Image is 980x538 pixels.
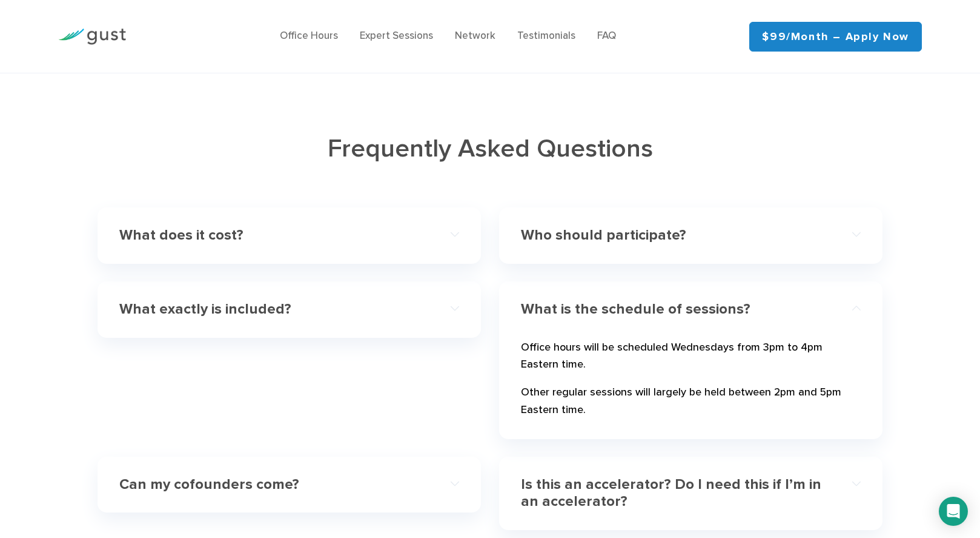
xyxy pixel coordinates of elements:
h4: What does it cost? [119,227,425,244]
h4: What is the schedule of sessions? [521,301,827,318]
a: Network [455,30,495,42]
p: Office hours will be scheduled Wednesdays from 3pm to 4pm Eastern time. [521,339,861,379]
a: FAQ [597,30,616,42]
h4: Can my cofounders come? [119,476,425,494]
a: Expert Sessions [360,30,433,42]
p: Other regular sessions will largely be held between 2pm and 5pm Eastern time. [521,384,861,424]
a: $99/month – Apply Now [749,22,922,52]
h4: Who should participate? [521,227,827,244]
h4: What exactly is included? [119,301,425,318]
div: Open Intercom Messenger [939,497,968,526]
h2: Frequently Asked Questions [98,132,883,166]
a: Office Hours [280,30,338,42]
img: Gust Logo [58,29,126,45]
a: Testimonials [517,30,575,42]
h4: Is this an accelerator? Do I need this if I’m in an accelerator? [521,476,827,511]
